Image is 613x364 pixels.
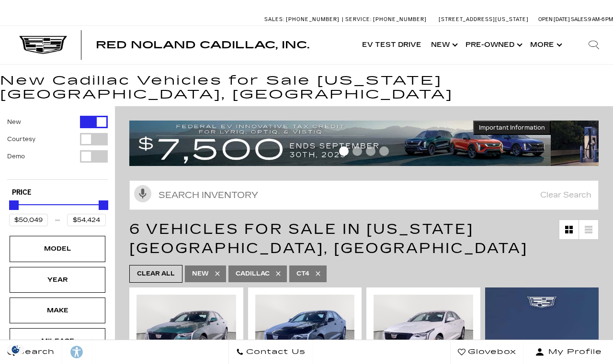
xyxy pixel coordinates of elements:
[524,340,613,364] button: Open user profile menu
[5,344,27,354] section: Click to Open Cookie Consent Modal
[339,146,349,156] span: Go to slide 1
[9,200,19,210] div: Minimum Price
[99,200,108,210] div: Maximum Price
[379,146,389,156] span: Go to slide 4
[34,305,81,316] div: Make
[264,17,342,22] a: Sales: [PHONE_NUMBER]
[129,221,528,257] span: 6 Vehicles for Sale in [US_STATE][GEOGRAPHIC_DATA], [GEOGRAPHIC_DATA]
[10,298,105,323] div: MakeMake
[426,26,461,64] a: New
[345,16,372,22] span: Service:
[571,16,588,22] span: Sales:
[236,268,270,280] span: Cadillac
[137,268,175,280] span: Clear All
[9,197,106,226] div: Price
[228,340,313,364] a: Contact Us
[450,340,524,364] a: Glovebox
[134,185,151,202] svg: Click to toggle on voice search
[538,16,570,22] span: Open [DATE]
[373,16,427,22] span: [PHONE_NUMBER]
[545,345,602,359] span: My Profile
[96,40,309,50] a: Red Noland Cadillac, Inc.
[192,268,209,280] span: New
[296,268,309,280] span: CT4
[525,26,565,64] button: More
[439,16,529,22] a: [STREET_ADDRESS][US_STATE]
[286,16,340,22] span: [PHONE_NUMBER]
[34,243,81,254] div: Model
[129,121,551,165] img: vrp-tax-ending-august-version
[588,16,613,22] span: 9 AM-6 PM
[352,146,362,156] span: Go to slide 2
[5,344,27,354] img: Opt-Out Icon
[479,124,545,132] span: Important Information
[465,345,516,359] span: Glovebox
[19,36,67,54] img: Cadillac Dark Logo with Cadillac White Text
[7,117,21,127] label: New
[10,328,105,354] div: MileageMileage
[34,275,81,285] div: Year
[7,152,25,161] label: Demo
[10,236,105,262] div: ModelModel
[264,16,284,22] span: Sales:
[34,336,81,346] div: Mileage
[12,188,103,197] h5: Price
[10,267,105,293] div: YearYear
[9,214,48,226] input: Minimum
[342,17,429,22] a: Service: [PHONE_NUMBER]
[15,345,55,359] span: Search
[357,26,426,64] a: EV Test Drive
[244,345,306,359] span: Contact Us
[129,180,599,210] input: Search Inventory
[7,134,35,144] label: Courtesy
[96,39,309,51] span: Red Noland Cadillac, Inc.
[473,121,551,135] button: Important Information
[7,116,108,179] div: Filter by Vehicle Type
[67,214,106,226] input: Maximum
[366,146,375,156] span: Go to slide 3
[461,26,525,64] a: Pre-Owned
